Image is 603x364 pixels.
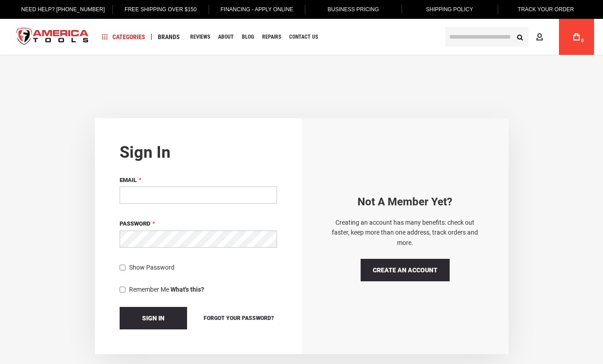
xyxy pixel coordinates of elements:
[190,34,210,40] span: Reviews
[142,315,165,322] span: Sign In
[120,177,137,183] span: Email
[289,34,318,40] span: Contact Us
[9,20,96,54] a: store logo
[581,38,584,43] span: 0
[9,20,96,54] img: America Tools
[262,34,281,40] span: Repairs
[186,31,214,43] a: Reviews
[238,31,258,43] a: Blog
[361,259,450,281] a: Create an Account
[214,31,238,43] a: About
[129,264,174,271] span: Show Password
[426,6,473,13] span: Shipping Policy
[120,143,170,162] strong: Sign in
[258,31,285,43] a: Repairs
[357,195,452,208] strong: Not a Member yet?
[201,313,277,323] a: Forgot Your Password?
[154,31,184,43] a: Brands
[98,31,149,43] a: Categories
[218,34,234,40] span: About
[158,34,180,40] span: Brands
[373,266,438,274] span: Create an Account
[129,286,169,293] span: Remember Me
[242,34,254,40] span: Blog
[120,220,150,227] span: Password
[102,34,145,40] span: Categories
[568,19,585,55] a: 0
[120,307,187,329] button: Sign In
[285,31,322,43] a: Contact Us
[204,315,274,321] span: Forgot Your Password?
[511,28,528,45] button: Search
[170,286,204,293] strong: What's this?
[326,218,484,248] p: Creating an account has many benefits: check out faster, keep more than one address, track orders...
